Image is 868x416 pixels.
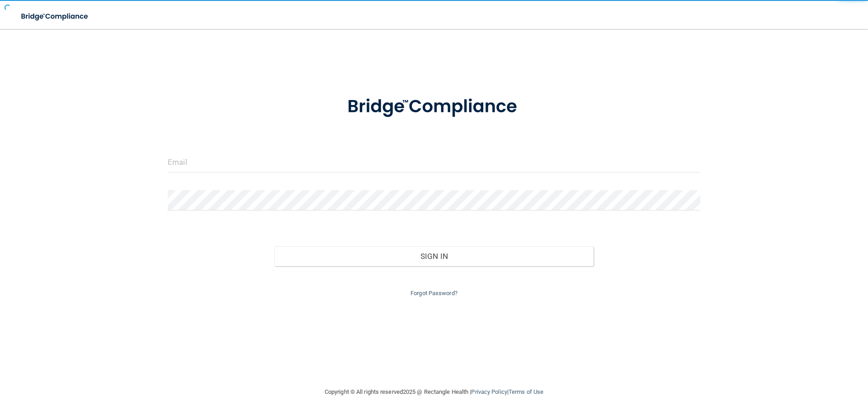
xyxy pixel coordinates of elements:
a: Forgot Password? [410,290,458,296]
img: bridge_compliance_login_screen.278c3ca4.svg [329,83,539,130]
input: Email [168,152,700,172]
img: bridge_compliance_login_screen.278c3ca4.svg [14,7,97,26]
button: Sign In [274,246,594,266]
div: Copyright © All rights reserved 2025 @ Rectangle Health | | [269,378,599,406]
a: Privacy Policy [471,388,507,395]
a: Terms of Use [509,388,543,395]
